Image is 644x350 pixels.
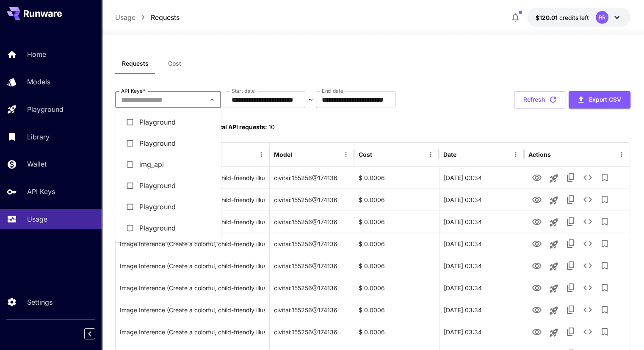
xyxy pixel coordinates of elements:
[528,169,545,186] button: View
[562,169,579,186] button: Copy TaskUUID
[354,211,439,233] div: $ 0.0006
[354,233,439,255] div: $ 0.0006
[579,279,596,296] button: See details
[510,148,522,160] button: Menu
[545,192,562,209] button: Launch in playground
[27,132,50,142] p: Library
[579,235,596,252] button: See details
[562,191,579,208] button: Copy TaskUUID
[439,211,524,233] div: 21 Sep, 2025 03:34
[528,301,545,318] button: View
[115,196,221,217] li: Playground
[115,154,221,175] li: img_api
[84,328,95,339] button: Collapse sidebar
[596,11,608,24] div: RR
[354,299,439,321] div: $ 0.0006
[115,175,221,196] li: Playground
[528,257,545,274] button: View
[536,14,559,21] span: $120.01
[425,148,437,160] button: Menu
[439,255,524,277] div: 21 Sep, 2025 03:34
[562,301,579,318] button: Copy TaskUUID
[270,255,354,277] div: civitai:155256@174136
[121,87,146,94] label: API Keys
[545,258,562,275] button: Launch in playground
[232,87,255,94] label: Start date
[457,148,469,160] button: Sort
[562,279,579,296] button: Copy TaskUUID
[354,321,439,343] div: $ 0.0006
[270,277,354,299] div: civitai:155256@174136
[536,13,589,22] div: $120.0128
[596,323,613,340] button: Add to library
[293,148,305,160] button: Sort
[308,94,313,105] p: ~
[545,302,562,319] button: Launch in playground
[569,91,630,108] button: Export CSV
[545,236,562,253] button: Launch in playground
[27,77,50,87] p: Models
[545,170,562,187] button: Launch in playground
[115,111,221,133] li: Playground
[528,213,545,230] button: View
[579,301,596,318] button: See details
[562,257,579,274] button: Copy TaskUUID
[270,167,354,189] div: civitai:155256@174136
[120,321,265,343] div: Click to copy prompt
[528,279,545,296] button: View
[545,214,562,231] button: Launch in playground
[115,217,221,239] li: Playground
[562,235,579,252] button: Copy TaskUUID
[27,159,47,169] p: Wallet
[596,169,613,186] button: Add to library
[443,151,456,158] div: Date
[151,12,180,22] a: Requests
[268,123,275,131] span: 10
[213,123,267,131] span: Total API requests:
[255,148,267,160] button: Menu
[270,189,354,211] div: civitai:155256@174136
[122,60,149,67] span: Requests
[322,87,343,94] label: End date
[596,257,613,274] button: Add to library
[579,257,596,274] button: See details
[115,133,221,154] li: Playground
[596,279,613,296] button: Add to library
[91,326,102,342] div: Collapse sidebar
[439,189,524,211] div: 21 Sep, 2025 03:34
[115,12,180,22] nav: breadcrumb
[270,233,354,255] div: civitai:155256@174136
[120,277,265,299] div: Click to copy prompt
[373,148,385,160] button: Sort
[27,214,47,224] p: Usage
[562,323,579,340] button: Copy TaskUUID
[528,191,545,208] button: View
[527,8,630,27] button: $120.0128RR
[579,191,596,208] button: See details
[354,277,439,299] div: $ 0.0006
[27,186,55,197] p: API Keys
[596,235,613,252] button: Add to library
[115,12,135,22] a: Usage
[27,104,64,114] p: Playground
[596,191,613,208] button: Add to library
[354,255,439,277] div: $ 0.0006
[270,321,354,343] div: civitai:155256@174136
[579,323,596,340] button: See details
[270,211,354,233] div: civitai:155256@174136
[528,323,545,340] button: View
[439,277,524,299] div: 21 Sep, 2025 03:34
[514,91,565,108] button: Refresh
[559,14,589,21] span: credits left
[340,148,352,160] button: Menu
[596,301,613,318] button: Add to library
[439,321,524,343] div: 21 Sep, 2025 03:34
[120,255,265,277] div: Click to copy prompt
[545,280,562,297] button: Launch in playground
[596,213,613,230] button: Add to library
[562,213,579,230] button: Copy TaskUUID
[579,169,596,186] button: See details
[274,151,292,158] div: Model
